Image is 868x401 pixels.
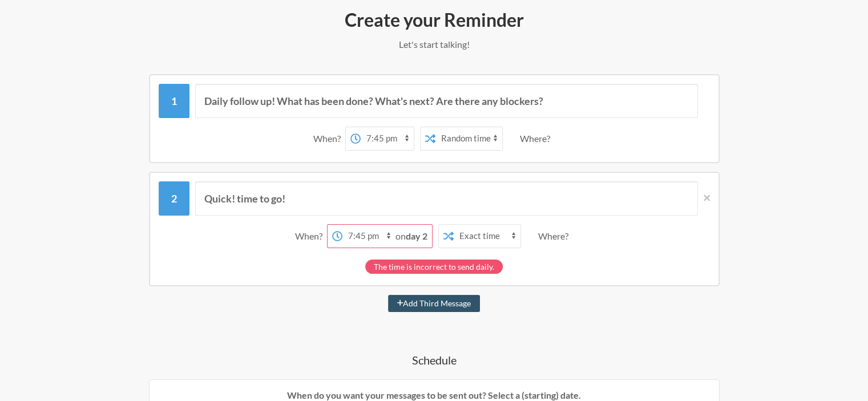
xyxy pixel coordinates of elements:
[388,295,481,312] button: Add Third Message
[103,8,765,32] h2: Create your Reminder
[195,84,698,118] input: Message
[406,230,427,241] strong: day 2
[365,260,503,274] div: The time is incorrect to send daily.
[313,127,345,151] div: When?
[538,224,573,248] div: Where?
[395,230,427,241] span: on
[195,181,698,216] input: Message
[295,224,327,248] div: When?
[103,38,765,51] p: Let's start talking!
[103,352,765,368] h4: Schedule
[520,127,555,151] div: Where?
